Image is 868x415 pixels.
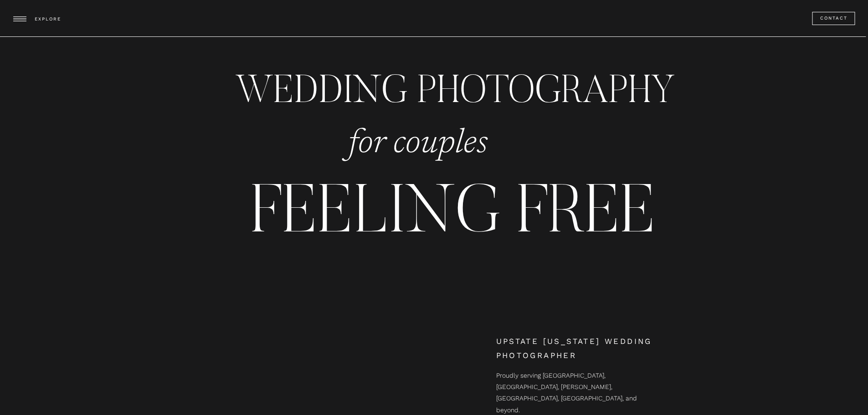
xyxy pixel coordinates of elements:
a: Contact [820,14,848,23]
h3: EXPLORE [35,15,63,24]
h2: WEDDING PHOTOGRAPHY [235,66,685,116]
h2: for couples [348,124,490,169]
h3: FEELING FREE [197,169,709,234]
h1: Upstate [US_STATE] Wedding Photographer [496,334,694,362]
h2: Proudly serving [GEOGRAPHIC_DATA], [GEOGRAPHIC_DATA], [PERSON_NAME], [GEOGRAPHIC_DATA], [GEOGRAPH... [496,370,639,395]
